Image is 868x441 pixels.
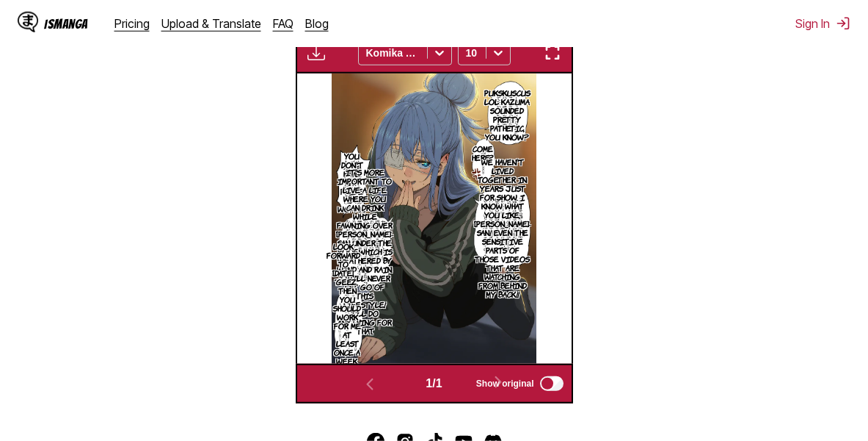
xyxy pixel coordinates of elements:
input: Show original [540,376,564,391]
span: 1 / 1 [426,377,442,390]
img: Sign out [836,16,850,31]
span: Show original [476,379,534,389]
p: It's more important to live a life where you can drink while fawning over [PERSON_NAME]-san under... [333,165,396,338]
a: Upload & Translate [161,16,261,31]
img: Download translated images [307,44,325,62]
a: Pricing [114,16,150,31]
img: Enter fullscreen [544,44,561,62]
p: We haven't lived together in years just for show. I know what you like, [PERSON_NAME]-san! Even t... [471,154,534,301]
img: IsManga Logo [18,12,38,32]
img: Previous page [361,376,379,393]
img: Manga Panel [332,73,536,364]
p: Pukskuscus lol Kazuma sounded pretty pathetic, you know? [481,85,533,144]
a: Blog [305,16,329,31]
a: IsManga LogoIsManga [18,12,114,35]
a: FAQ [273,16,293,31]
p: Look forward to [DATE], too. [324,239,363,289]
p: Come here? [469,141,497,165]
div: IsManga [44,17,88,31]
button: Sign In [795,16,850,31]
p: Geez, then you should work for me at least once a week. [330,274,364,368]
p: You don't have any pride as a woman! [335,148,369,216]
